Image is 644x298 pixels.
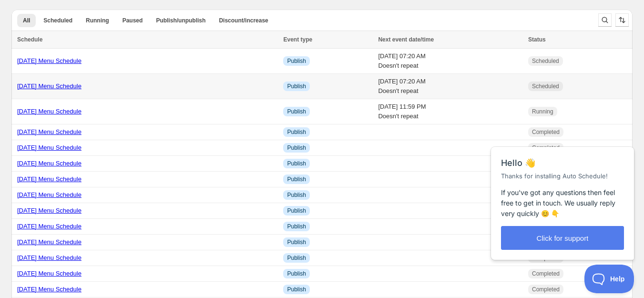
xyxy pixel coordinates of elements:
[378,36,434,43] span: Next event date/time
[17,207,82,214] a: [DATE] Menu Schedule
[486,123,640,265] iframe: Help Scout Beacon - Messages and Notifications
[532,82,559,90] span: Scheduled
[283,36,312,43] span: Event type
[17,108,82,115] a: [DATE] Menu Schedule
[17,144,82,151] a: [DATE] Menu Schedule
[43,17,72,24] span: Scheduled
[219,17,268,24] span: Discount/increase
[287,82,306,90] span: Publish
[287,108,306,115] span: Publish
[17,254,82,261] a: [DATE] Menu Schedule
[17,36,42,43] span: Schedule
[17,286,82,293] a: [DATE] Menu Schedule
[17,270,82,277] a: [DATE] Menu Schedule
[17,175,82,183] a: [DATE] Menu Schedule
[17,160,82,167] a: [DATE] Menu Schedule
[287,57,306,65] span: Publish
[23,17,30,24] span: All
[287,270,306,277] span: Publish
[532,108,553,115] span: Running
[528,36,546,43] span: Status
[287,175,306,183] span: Publish
[287,254,306,262] span: Publish
[532,270,560,277] span: Completed
[17,82,82,90] a: [DATE] Menu Schedule
[615,13,629,27] button: Sort the results
[375,74,525,99] td: [DATE] 07:20 AM Doesn't repeat
[287,160,306,167] span: Publish
[17,223,82,230] a: [DATE] Menu Schedule
[287,128,306,136] span: Publish
[17,57,82,64] a: [DATE] Menu Schedule
[375,49,525,74] td: [DATE] 07:20 AM Doesn't repeat
[17,191,82,198] a: [DATE] Menu Schedule
[287,223,306,230] span: Publish
[17,238,82,246] a: [DATE] Menu Schedule
[287,144,306,152] span: Publish
[532,57,559,65] span: Scheduled
[156,17,205,24] span: Publish/unpublish
[532,286,560,293] span: Completed
[123,17,143,24] span: Paused
[86,17,109,24] span: Running
[598,13,612,27] button: Search and filter results
[584,265,634,293] iframe: Help Scout Beacon - Open
[287,286,306,293] span: Publish
[287,238,306,246] span: Publish
[17,128,82,135] a: [DATE] Menu Schedule
[287,191,306,199] span: Publish
[287,207,306,215] span: Publish
[375,99,525,124] td: [DATE] 11:59 PM Doesn't repeat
